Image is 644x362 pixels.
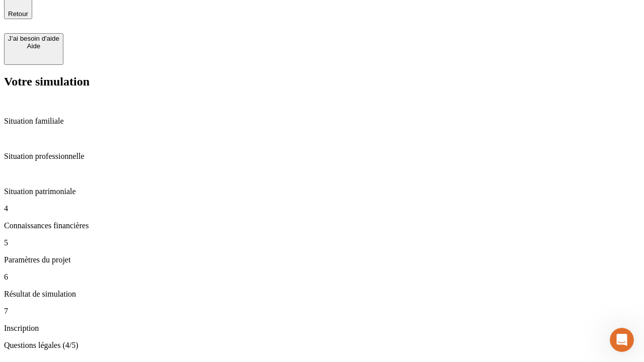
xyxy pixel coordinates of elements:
[8,10,28,18] span: Retour
[4,290,640,299] p: Résultat de simulation
[4,117,640,126] p: Situation familiale
[4,187,640,196] p: Situation patrimoniale
[4,204,640,213] p: 4
[4,255,640,264] p: Paramètres du projet
[4,221,640,230] p: Connaissances financières
[4,307,640,316] p: 7
[4,33,63,65] button: J’ai besoin d'aideAide
[4,341,640,350] p: Questions légales (4/5)
[4,152,640,161] p: Situation professionnelle
[8,42,59,50] div: Aide
[4,238,640,247] p: 5
[4,273,640,282] p: 6
[4,75,640,88] h2: Votre simulation
[8,35,59,42] div: J’ai besoin d'aide
[610,328,634,352] iframe: Intercom live chat
[4,324,640,333] p: Inscription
